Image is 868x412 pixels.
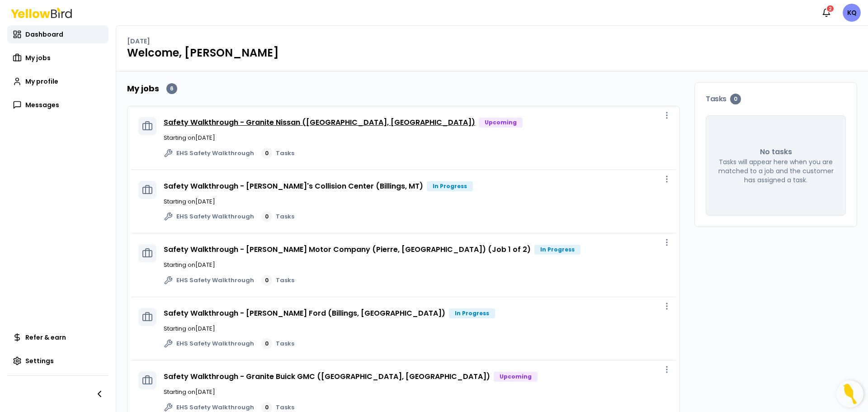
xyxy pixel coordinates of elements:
[176,212,254,221] span: EHS Safety Walkthrough
[479,118,523,128] div: Upcoming
[7,72,108,90] a: My profile
[164,260,669,270] p: Starting on [DATE]
[261,338,272,349] div: 0
[176,339,254,348] span: EHS Safety Walkthrough
[836,380,863,407] button: Open Resource Center
[176,276,254,285] span: EHS Safety Walkthrough
[7,328,108,346] a: Refer & earn
[164,181,423,191] a: Safety Walkthrough - [PERSON_NAME]'s Collision Center (Billings, MT)
[25,53,51,62] span: My jobs
[730,94,741,104] div: 0
[261,338,294,349] a: 0Tasks
[449,308,495,318] div: In Progress
[261,211,294,222] a: 0Tasks
[7,96,108,114] a: Messages
[25,30,63,39] span: Dashboard
[25,356,54,365] span: Settings
[261,211,272,222] div: 0
[164,324,669,333] p: Starting on [DATE]
[261,148,272,159] div: 0
[25,333,66,342] span: Refer & earn
[534,245,580,255] div: In Progress
[176,403,254,412] span: EHS Safety Walkthrough
[826,5,835,13] div: 2
[164,244,531,255] a: Safety Walkthrough - [PERSON_NAME] Motor Company (Pierre, [GEOGRAPHIC_DATA]) (Job 1 of 2)
[164,117,475,128] a: Safety Walkthrough - Granite Nissan ([GEOGRAPHIC_DATA], [GEOGRAPHIC_DATA])
[164,197,669,206] p: Starting on [DATE]
[261,148,294,159] a: 0Tasks
[7,352,108,370] a: Settings
[427,181,473,191] div: In Progress
[166,83,177,94] div: 6
[717,157,835,185] p: Tasks will appear here when you are matched to a job and the customer has assigned a task.
[843,4,861,22] span: KQ
[25,77,58,86] span: My profile
[164,308,445,318] a: Safety Walkthrough - [PERSON_NAME] Ford (Billings, [GEOGRAPHIC_DATA])
[164,371,490,382] a: Safety Walkthrough - Granite Buick GMC ([GEOGRAPHIC_DATA], [GEOGRAPHIC_DATA])
[706,94,846,104] h3: Tasks
[760,147,792,157] p: No tasks
[164,388,669,397] p: Starting on [DATE]
[176,149,254,158] span: EHS Safety Walkthrough
[127,46,857,60] h1: Welcome, [PERSON_NAME]
[7,49,108,67] a: My jobs
[494,372,538,382] div: Upcoming
[127,82,159,95] h2: My jobs
[261,275,272,286] div: 0
[261,275,294,286] a: 0Tasks
[817,4,835,22] button: 2
[25,100,59,109] span: Messages
[127,37,150,46] p: [DATE]
[164,133,669,142] p: Starting on [DATE]
[7,25,108,43] a: Dashboard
